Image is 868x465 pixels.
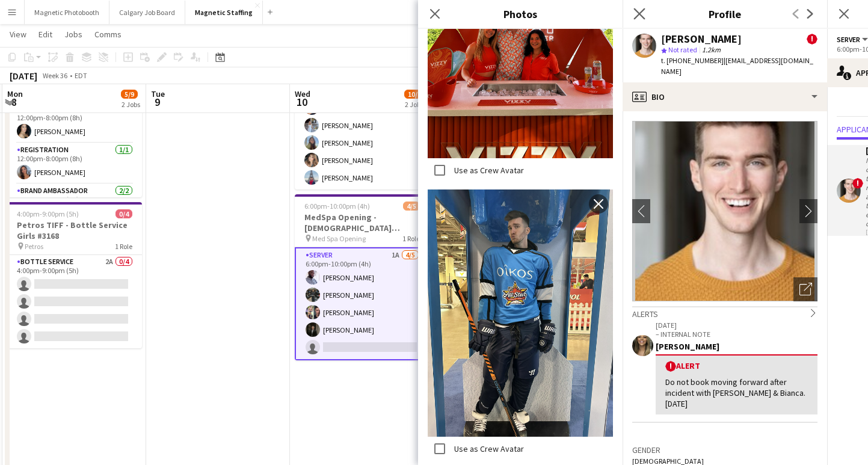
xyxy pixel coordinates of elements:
[402,234,420,243] span: 1 Role
[295,212,429,233] h3: MedSpa Opening - [DEMOGRAPHIC_DATA] Servers / Models
[149,95,165,109] span: 9
[807,34,817,45] span: !
[7,202,142,348] app-job-card: 4:00pm-9:00pm (5h)0/4Petros TIFF - Bottle Service Girls #3168 Petros1 RoleBottle Service2A0/44:00...
[7,143,142,184] app-card-role: Registration1/112:00pm-8:00pm (8h)[PERSON_NAME]
[295,88,310,99] span: Wed
[623,82,827,111] div: Bio
[7,88,23,99] span: Mon
[64,29,82,40] span: Jobs
[632,121,817,301] img: Crew avatar or photo
[34,26,57,42] a: Edit
[665,360,808,372] div: Alert
[7,255,142,348] app-card-role: Bottle Service2A0/44:00pm-9:00pm (5h)
[90,26,126,42] a: Comms
[295,194,429,360] app-job-card: 6:00pm-10:00pm (4h)4/5MedSpa Opening - [DEMOGRAPHIC_DATA] Servers / Models Med Spa Opening1 RoleS...
[25,242,43,251] span: Petros
[403,202,420,211] span: 4/5
[7,102,142,143] app-card-role: Brand Ambassador1/112:00pm-8:00pm (8h)[PERSON_NAME]
[115,209,132,218] span: 0/4
[304,202,370,211] span: 6:00pm-10:00pm (4h)
[40,71,70,80] span: Week 36
[151,88,165,99] span: Tue
[38,29,52,40] span: Edit
[293,95,310,109] span: 10
[418,6,623,22] h3: Photos
[405,100,428,109] div: 2 Jobs
[115,242,132,251] span: 1 Role
[452,443,524,454] label: Use as Crew Avatar
[25,1,109,24] button: Magnetic Photobooth
[665,361,676,372] span: !
[668,45,697,54] span: Not rated
[700,45,723,54] span: 1.2km
[185,1,263,24] button: Magnetic Staffing
[837,35,860,44] span: Server
[109,1,185,24] button: Calgary Job Board
[295,247,429,360] app-card-role: Server1A4/56:00pm-10:00pm (4h)[PERSON_NAME][PERSON_NAME][PERSON_NAME][PERSON_NAME]
[122,100,140,109] div: 2 Jobs
[452,165,524,176] label: Use as Crew Avatar
[94,29,122,40] span: Comms
[656,341,817,352] div: [PERSON_NAME]
[661,56,813,76] span: | [EMAIL_ADDRESS][DOMAIN_NAME]
[404,90,428,99] span: 10/11
[623,6,827,22] h3: Profile
[852,178,863,189] span: !
[656,321,817,330] p: [DATE]
[632,445,817,455] h3: Gender
[10,70,37,82] div: [DATE]
[5,26,31,42] a: View
[7,220,142,241] h3: Petros TIFF - Bottle Service Girls #3168
[665,377,808,410] div: Do not book moving forward after incident with [PERSON_NAME] & Bianca. [DATE]
[7,184,142,242] app-card-role: Brand Ambassador2/24:00pm-9:00pm (5h)
[295,61,429,189] app-card-role: Brand Ambassador6/611:00am-2:00pm (3h)![PERSON_NAME][PERSON_NAME][PERSON_NAME][PERSON_NAME][PERSO...
[661,56,724,65] span: t. [PHONE_NUMBER]
[428,189,613,437] img: Crew photo 901937
[656,330,817,339] p: – INTERNAL NOTE
[661,34,742,45] div: [PERSON_NAME]
[10,29,26,40] span: View
[60,26,87,42] a: Jobs
[312,234,366,243] span: Med Spa Opening
[75,71,87,80] div: EDT
[793,277,817,301] div: Open photos pop-in
[632,306,817,319] div: Alerts
[121,90,138,99] span: 5/9
[17,209,79,218] span: 4:00pm-9:00pm (5h)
